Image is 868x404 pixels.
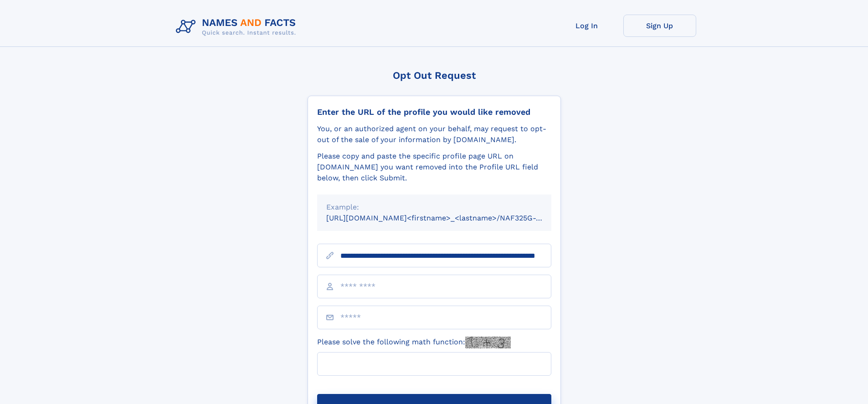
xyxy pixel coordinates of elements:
a: Log In [550,15,623,37]
div: Example: [326,202,542,213]
a: Sign Up [623,15,696,37]
div: Enter the URL of the profile you would like removed [317,107,551,117]
img: Logo Names and Facts [172,15,303,39]
label: Please solve the following math function: [317,337,511,348]
div: Opt Out Request [308,70,561,81]
div: You, or an authorized agent on your behalf, may request to opt-out of the sale of your informatio... [317,123,551,145]
div: Please copy and paste the specific profile page URL on [DOMAIN_NAME] you want removed into the Pr... [317,151,551,184]
small: [URL][DOMAIN_NAME]<firstname>_<lastname>/NAF325G-xxxxxxxx [326,214,569,222]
